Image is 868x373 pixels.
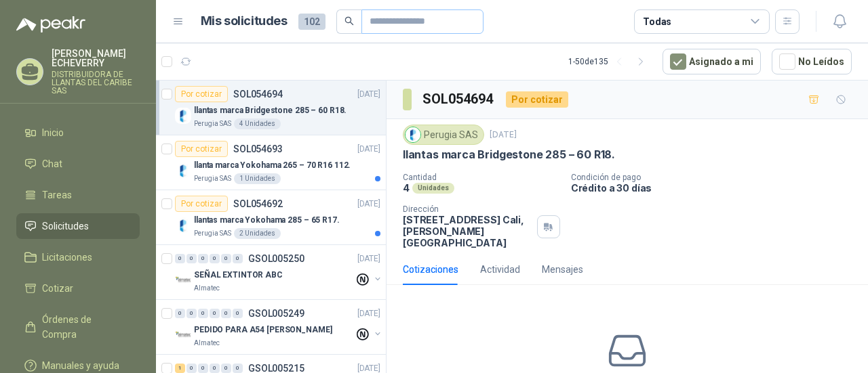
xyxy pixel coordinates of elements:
[175,327,191,343] img: Company Logo
[221,364,231,373] div: 0
[663,49,761,74] button: Asignado a mi
[357,307,380,320] p: [DATE]
[156,135,386,190] a: Por cotizarSOL054693[DATE] Company Logollanta marca Yokohama 265 – 70 R16 112.Perugia SAS1 Unidades
[344,16,354,26] span: search
[571,182,863,194] p: Crédito a 30 días
[233,199,283,209] p: SOL054692
[233,89,283,99] p: SOL054694
[175,250,383,294] a: 0 0 0 0 0 0 GSOL005250[DATE] Company LogoSEÑAL EXTINTOR ABCAlmatec
[198,254,208,263] div: 0
[52,49,140,68] p: [PERSON_NAME] ECHEVERRY
[357,88,380,101] p: [DATE]
[16,182,140,208] a: Tareas
[412,183,454,194] div: Unidades
[643,14,671,29] div: Todas
[298,14,325,30] span: 102
[403,173,560,182] p: Cantidad
[194,118,231,129] p: Perugia SAS
[194,214,340,227] p: llantas marca Yokohama 285 – 65 R17.
[42,188,72,202] span: Tareas
[233,144,283,154] p: SOL054693
[403,214,532,248] p: [STREET_ADDRESS] Cali , [PERSON_NAME][GEOGRAPHIC_DATA]
[403,125,484,145] div: Perugia SAS
[16,16,85,32] img: Logo peakr
[233,254,243,263] div: 0
[198,364,208,373] div: 0
[156,190,386,245] a: Por cotizarSOL054692[DATE] Company Logollantas marca Yokohama 285 – 65 R17.Perugia SAS2 Unidades
[175,272,191,288] img: Company Logo
[175,305,383,349] a: 0 0 0 0 0 0 GSOL005249[DATE] Company LogoPEDIDO PARA A54 [PERSON_NAME]Almatec
[571,173,863,182] p: Condición de pago
[175,162,191,179] img: Company Logo
[542,262,583,277] div: Mensajes
[403,182,410,194] p: 4
[422,89,495,110] h3: SOL054694
[194,338,220,349] p: Almatec
[233,364,243,373] div: 0
[490,129,517,141] p: [DATE]
[16,151,140,177] a: Chat
[201,12,288,31] h1: Mis solicitudes
[406,127,420,142] img: Company Logo
[194,283,220,294] p: Almatec
[357,198,380,211] p: [DATE]
[403,204,532,214] p: Dirección
[568,51,652,72] div: 1 - 50 de 135
[186,254,197,263] div: 0
[210,364,220,373] div: 0
[194,228,231,239] p: Perugia SAS
[234,228,281,239] div: 2 Unidades
[186,364,197,373] div: 0
[16,120,140,146] a: Inicio
[506,91,568,108] div: Por cotizar
[175,309,185,318] div: 0
[42,125,64,140] span: Inicio
[248,309,304,318] p: GSOL005249
[175,141,228,157] div: Por cotizar
[16,307,140,347] a: Órdenes de Compra
[16,276,140,301] a: Cotizar
[194,159,351,172] p: llanta marca Yokohama 265 – 70 R16 112.
[175,196,228,212] div: Por cotizar
[234,118,281,129] div: 4 Unidades
[248,254,304,263] p: GSOL005250
[248,364,304,373] p: GSOL005215
[52,70,140,95] p: DISTRIBUIDORA DE LLANTAS DEL CARIBE SAS
[194,269,283,282] p: SEÑAL EXTINTOR ABC
[175,217,191,234] img: Company Logo
[156,81,386,135] a: Por cotizarSOL054694[DATE] Company Logollantas marca Bridgestone 285 – 60 R18.Perugia SAS4 Unidades
[221,254,231,263] div: 0
[194,324,332,336] p: PEDIDO PARA A54 [PERSON_NAME]
[42,358,119,373] span: Manuales y ayuda
[221,309,231,318] div: 0
[357,143,380,156] p: [DATE]
[210,254,220,263] div: 0
[198,309,208,318] div: 0
[403,262,458,277] div: Cotizaciones
[42,156,62,171] span: Chat
[186,309,197,318] div: 0
[16,244,140,270] a: Licitaciones
[175,364,185,373] div: 1
[233,309,243,318] div: 0
[480,262,520,277] div: Actividad
[42,219,89,234] span: Solicitudes
[403,148,615,162] p: llantas marca Bridgestone 285 – 60 R18.
[175,108,191,124] img: Company Logo
[234,173,281,184] div: 1 Unidades
[194,173,231,184] p: Perugia SAS
[210,309,220,318] div: 0
[42,312,127,342] span: Órdenes de Compra
[42,281,73,296] span: Cotizar
[175,254,185,263] div: 0
[42,250,92,265] span: Licitaciones
[194,104,347,117] p: llantas marca Bridgestone 285 – 60 R18.
[175,86,228,102] div: Por cotizar
[16,213,140,239] a: Solicitudes
[357,253,380,265] p: [DATE]
[772,49,852,74] button: No Leídos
